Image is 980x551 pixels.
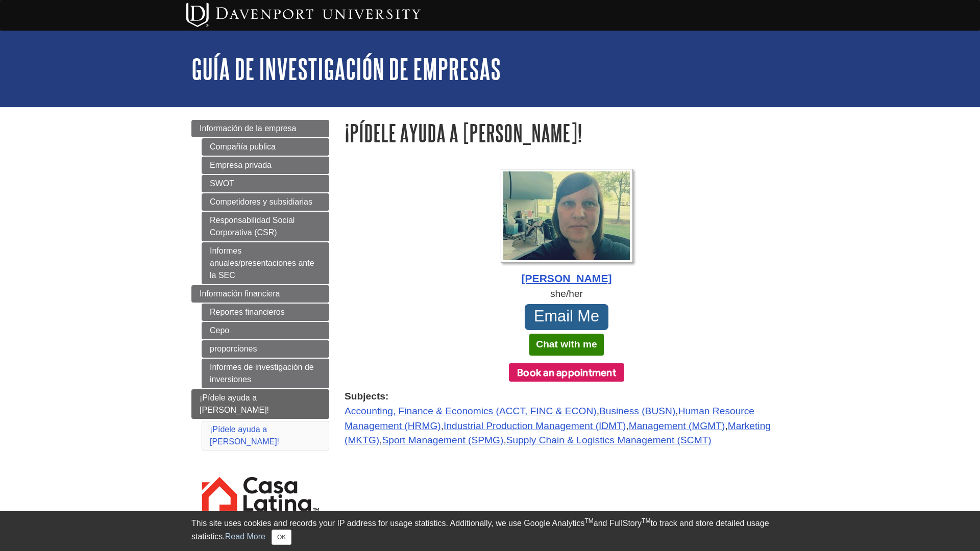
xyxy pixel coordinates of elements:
a: Informes de investigación de inversiones [202,359,329,388]
a: Business (BUSN) [599,406,675,416]
b: Chat with me [536,339,597,349]
sup: TM [642,517,650,524]
a: Informes anuales/presentaciones ante la SEC [202,242,329,284]
a: Read More [225,532,265,541]
span: ¡Pídele ayuda a [PERSON_NAME]! [200,393,269,414]
a: proporciones [202,340,329,358]
span: Información de la empresa [200,124,296,133]
a: Competidores y subsidiarias [202,193,329,211]
a: Cepo [202,322,329,339]
img: Davenport University [186,3,421,27]
strong: Subjects: [345,389,789,404]
a: Compañía publica [202,138,329,156]
a: ¡Pídele ayuda a [PERSON_NAME]! [210,425,279,446]
a: Responsabilidad Social Corporativa (CSR) [202,212,329,241]
a: Supply Chain & Logistics Management (SCMT) [506,435,712,445]
div: [PERSON_NAME] [345,270,789,287]
div: , , , , , , , [345,389,789,448]
a: Human Resource Management (HRMG) [345,406,754,431]
button: Chat with me [529,334,603,356]
button: Close [272,530,291,545]
a: SWOT [202,175,329,192]
a: Management (MGMT) [629,420,725,431]
div: This site uses cookies and records your IP address for usage statistics. Additionally, we use Goo... [191,517,789,545]
a: Accounting, Finance & Economics (ACCT, FINC & ECON) [345,406,597,416]
div: Guide Page Menu [191,120,329,546]
span: Información financiera [200,289,280,298]
a: ¡Pídele ayuda a [PERSON_NAME]! [191,389,329,419]
a: Sport Management (SPMG) [382,435,504,445]
a: Email Me [525,304,609,330]
a: Empresa privada [202,157,329,174]
a: Información de la empresa [191,120,329,137]
button: Book an appointment [509,363,624,382]
a: Información financiera [191,285,329,303]
a: Guía de investigación de empresas [191,53,501,85]
a: Profile Photo [PERSON_NAME] [345,169,789,287]
a: Reportes financieros [202,304,329,321]
h1: ¡Pídele ayuda a [PERSON_NAME]! [345,120,789,146]
a: Industrial Production Management (IDMT) [444,420,626,431]
img: Profile Photo [501,169,633,263]
div: she/her [345,287,789,302]
sup: TM [584,517,593,524]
